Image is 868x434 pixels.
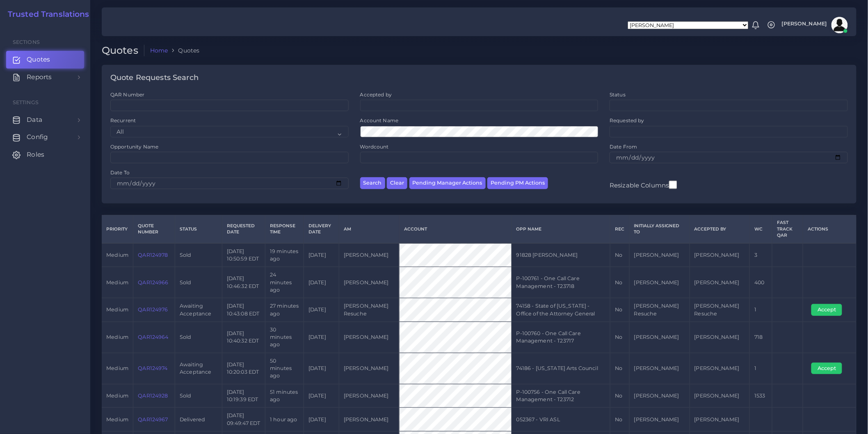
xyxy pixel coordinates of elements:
td: Sold [175,267,222,298]
label: Recurrent [110,117,136,124]
td: [PERSON_NAME] [339,384,399,408]
label: Opportunity Name [110,143,158,150]
img: avatar [831,17,848,33]
td: [PERSON_NAME] [690,243,750,267]
label: Requested by [610,117,644,124]
span: Settings [13,99,39,105]
th: Response Time [265,215,304,243]
td: 19 minutes ago [265,243,304,267]
td: [PERSON_NAME] [339,243,399,267]
td: [PERSON_NAME] [690,384,750,408]
td: [PERSON_NAME] [629,353,690,384]
td: [PERSON_NAME] [629,322,690,353]
th: Actions [803,215,857,243]
td: 30 minutes ago [265,322,304,353]
a: Accept [811,365,848,371]
span: Sections [13,39,40,45]
th: Accepted by [690,215,750,243]
span: Data [27,115,42,124]
td: 052367 - VRI ASL [512,408,610,432]
td: [PERSON_NAME] Resuche [629,298,690,322]
td: Sold [175,322,222,353]
a: QAR124966 [138,279,168,286]
button: Accept [811,304,842,315]
a: Roles [6,146,84,163]
td: [DATE] [304,408,339,432]
button: Accept [811,363,842,374]
span: Reports [27,73,52,82]
td: No [610,353,629,384]
td: No [610,408,629,432]
span: Quotes [27,55,50,64]
a: Quotes [6,51,84,68]
th: Opp Name [512,215,610,243]
button: Pending Manager Actions [409,177,486,189]
a: QAR124967 [138,416,168,423]
a: Trusted Translations [2,10,89,19]
label: Accepted by [360,91,392,98]
td: 718 [750,322,772,353]
th: Status [175,215,222,243]
input: Resizable Columns [669,180,677,190]
td: [PERSON_NAME] [339,322,399,353]
a: QAR124974 [138,365,167,371]
label: Account Name [360,117,399,124]
td: [DATE] [304,298,339,322]
label: Resizable Columns [610,180,677,190]
td: No [610,298,629,322]
span: medium [106,306,128,313]
td: 91828 [PERSON_NAME] [512,243,610,267]
td: 1 [750,298,772,322]
span: Roles [27,150,44,159]
td: [DATE] 10:19:39 EDT [222,384,265,408]
th: REC [610,215,629,243]
td: 27 minutes ago [265,298,304,322]
td: No [610,322,629,353]
td: [DATE] [304,243,339,267]
td: [PERSON_NAME] [690,408,750,432]
td: No [610,243,629,267]
td: [PERSON_NAME] [690,267,750,298]
td: P-100761 - One Call Care Management - T23718 [512,267,610,298]
th: AM [339,215,399,243]
td: [DATE] 10:40:32 EDT [222,322,265,353]
span: medium [106,252,128,258]
label: Date From [610,143,637,150]
h4: Quote Requests Search [110,73,199,82]
li: Quotes [168,46,199,55]
td: Awaiting Acceptance [175,353,222,384]
button: Clear [387,177,407,189]
td: [DATE] 10:50:59 EDT [222,243,265,267]
span: medium [106,334,128,340]
td: [PERSON_NAME] Resuche [690,298,750,322]
td: 24 minutes ago [265,267,304,298]
button: Search [360,177,385,189]
span: medium [106,393,128,399]
a: Accept [811,306,848,313]
a: Home [150,46,168,55]
th: Fast Track QAR [772,215,803,243]
td: [PERSON_NAME] [339,267,399,298]
th: Priority [102,215,133,243]
a: Data [6,111,84,128]
a: QAR124976 [138,306,168,313]
td: [PERSON_NAME] [629,267,690,298]
td: 3 [750,243,772,267]
td: [DATE] [304,384,339,408]
td: [PERSON_NAME] [690,322,750,353]
span: medium [106,416,128,423]
td: 50 minutes ago [265,353,304,384]
td: [PERSON_NAME] Resuche [339,298,399,322]
a: QAR124928 [138,393,168,399]
a: [PERSON_NAME]avatar [778,17,851,33]
span: medium [106,279,128,286]
span: medium [106,365,128,371]
td: Awaiting Acceptance [175,298,222,322]
td: No [610,384,629,408]
td: [DATE] [304,267,339,298]
td: [PERSON_NAME] [629,384,690,408]
h2: Quotes [102,45,144,57]
td: 51 minutes ago [265,384,304,408]
label: Date To [110,169,130,176]
a: Reports [6,69,84,86]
